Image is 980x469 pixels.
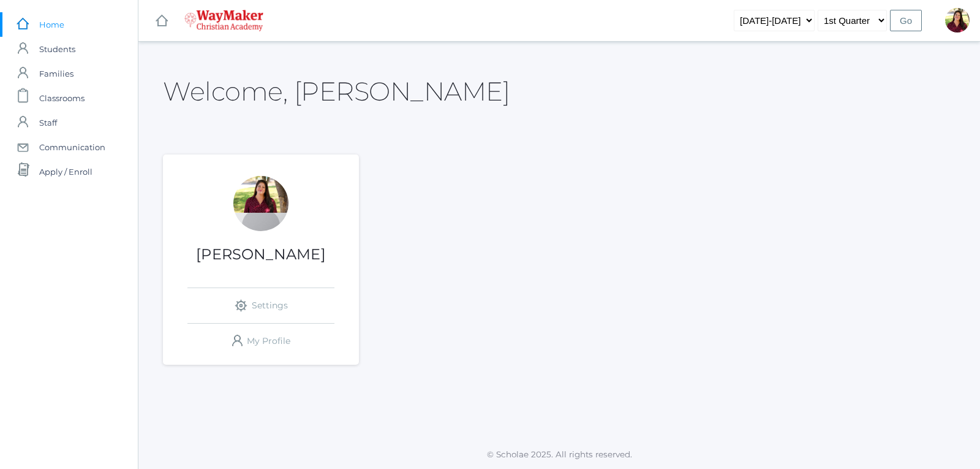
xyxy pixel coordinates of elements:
input: Go [890,10,922,31]
h2: Welcome, [PERSON_NAME] [163,77,510,105]
img: 4_waymaker-logo-stack-white.png [184,10,263,31]
h1: [PERSON_NAME] [163,246,359,262]
span: Home [39,12,64,37]
span: Communication [39,135,105,159]
span: Staff [39,110,57,135]
a: My Profile [187,324,334,359]
div: Elizabeth Benzinger [233,176,288,231]
span: Apply / Enroll [39,159,92,184]
a: Settings [187,288,334,323]
p: © Scholae 2025. All rights reserved. [138,448,980,460]
span: Families [39,61,73,86]
span: Classrooms [39,86,85,110]
span: Students [39,37,75,61]
div: Elizabeth Benzinger [945,8,970,32]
